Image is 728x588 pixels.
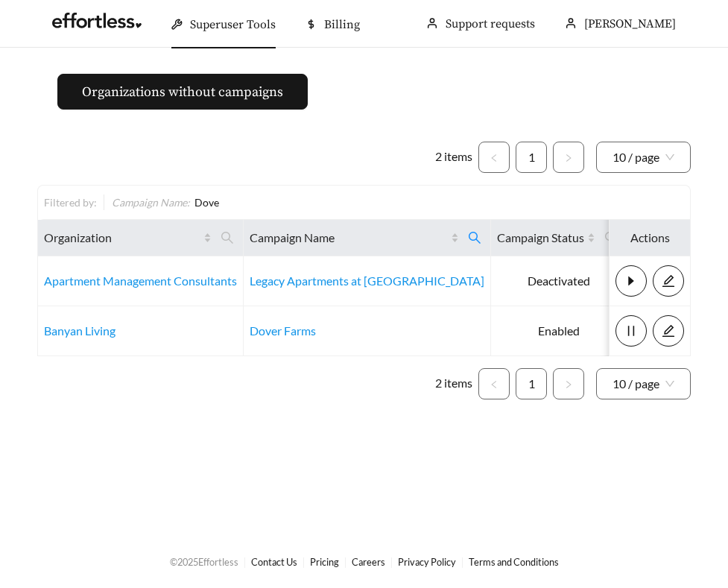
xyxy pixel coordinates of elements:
[112,196,190,209] span: Campaign Name :
[170,556,238,568] span: © 2025 Effortless
[491,306,627,356] td: Enabled
[435,368,472,399] li: 2 items
[553,368,584,399] button: right
[57,74,308,110] button: Organizations without campaigns
[653,274,684,288] a: edit
[250,323,316,338] a: Dover Farms
[478,142,510,173] button: left
[82,82,283,102] span: Organizations without campaigns
[653,324,683,338] span: edit
[653,315,684,347] button: edit
[324,17,360,32] span: Billing
[615,315,647,347] button: pause
[478,142,510,173] li: Previous Page
[596,142,691,173] div: Page Size
[653,274,683,288] span: edit
[468,231,481,244] span: search
[194,196,219,209] span: Dove
[653,323,684,338] a: edit
[553,368,584,399] li: Next Page
[613,369,674,399] span: 10 / page
[44,274,237,288] a: Apartment Management Consultants
[516,369,546,399] a: 1
[490,154,498,162] span: left
[616,324,646,338] span: pause
[469,556,559,568] a: Terms and Conditions
[616,274,646,288] span: caret-right
[446,16,535,31] a: Support requests
[44,229,200,247] span: Organization
[613,142,674,172] span: 10 / page
[604,231,618,244] span: search
[398,556,456,568] a: Privacy Policy
[491,256,627,306] td: Deactivated
[596,368,691,399] div: Page Size
[310,556,339,568] a: Pricing
[653,265,684,297] button: edit
[44,195,104,210] div: Filtered by:
[516,142,547,173] li: 1
[497,229,584,247] span: Campaign Status
[250,229,448,247] span: Campaign Name
[251,556,297,568] a: Contact Us
[250,274,484,288] a: Legacy Apartments at [GEOGRAPHIC_DATA]
[615,265,647,297] button: caret-right
[435,142,472,173] li: 2 items
[490,380,498,389] span: left
[598,226,624,250] span: search
[553,142,584,173] li: Next Page
[221,231,234,244] span: search
[352,556,385,568] a: Careers
[610,220,691,256] th: Actions
[564,380,573,389] span: right
[564,154,573,162] span: right
[190,17,276,32] span: Superuser Tools
[478,368,510,399] button: left
[478,368,510,399] li: Previous Page
[584,16,676,31] span: [PERSON_NAME]
[44,323,115,338] a: Banyan Living
[215,226,240,250] span: search
[462,226,487,250] span: search
[516,142,546,172] a: 1
[553,142,584,173] button: right
[516,368,547,399] li: 1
